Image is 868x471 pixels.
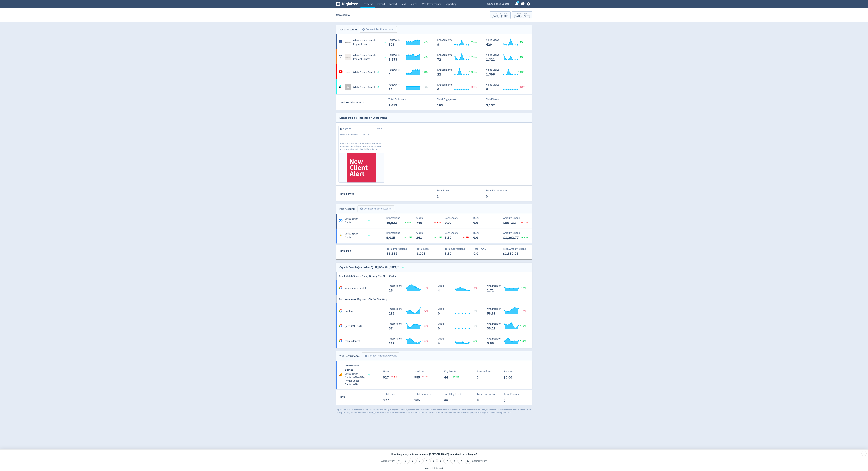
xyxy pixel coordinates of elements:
img: White Space Dental & Implant Centre undefined [345,39,351,45]
a: WWhite Space Dental Followers --- _ 0% Followers 39 Engagements 0 Engagements 0 100% Video Views ... [336,79,532,94]
p: 100 % [450,375,459,379]
svg: Avg. Position 33.13 [486,322,530,330]
p: Total Conversions [445,247,471,251]
span: Data last synced: 22 Sep 2025, 10:01pm (AEST) [368,235,371,236]
a: Total EarnedTotal Posts1Total Engagements0 [336,186,532,201]
p: $567.32 [503,220,520,225]
svg: Video Views 0 [485,83,529,91]
h5: White Space Dental [345,232,366,239]
span: _ 0% [423,86,428,88]
p: Total Revenue [504,392,520,396]
p: Amount Spend [503,231,530,235]
img: positive-performance.svg [469,340,472,342]
span: _ 0% [472,310,477,313]
p: ROAS [473,216,500,220]
a: Digivizer[DATE]Likes0Comments0Shares0Dental practice or day spa? White Space Dental & Implant Cen... [339,125,384,182]
p: 5.50 [445,235,462,240]
li: 1 [403,458,409,464]
a: InMoment [434,467,443,469]
text: 1 [518,1,518,3]
svg: Avg. Position 58.33 [486,307,530,315]
svg: Google Analytics [339,339,342,342]
div: Paid Accounts [339,207,355,211]
div: [DATE] - [DATE] [514,15,530,18]
li: 5 [430,458,437,464]
p: Total Clicks [417,247,443,251]
b: White Space Dental [345,364,359,372]
label: Not at all likely [381,459,395,464]
a: White Space Dental & Implant Centre undefinedWhite Space Dental & Implant Centre Followers --- Fo... [336,49,532,64]
button: Previous 7 Days[DATE] - [DATE] [490,11,511,19]
div: Web Performance [339,354,360,358]
p: Clicks [416,231,443,235]
p: Transactions [477,370,491,373]
svg: Engagements 9 [436,39,480,46]
span: add_circle [362,28,365,31]
p: 3,137 [486,103,503,108]
a: White Space DentalWhite Space Dental - GA4 (GA4)(White Space Dental - GA4)Users927 6%Sessions985 ... [336,361,532,389]
h5: White Space Dental & Implant Centre [353,54,382,61]
svg: Google Analytics [339,286,342,290]
h1: Overview [336,10,350,20]
span: 0 [346,133,347,136]
p: Total Sessions [414,392,431,396]
svg: Followers --- [387,68,431,76]
a: *White Space DentalImpressions49,9239%Clicks7466%Conversions0.00ROAS0.0Amount Spend$567.323% [336,214,532,229]
svg: Google Analytics [339,309,342,313]
svg: Avg. Position 5.86 [486,337,530,345]
span: add_circle [364,354,367,357]
img: negative-performance.svg [421,287,424,289]
p: Total Key Events [444,392,462,396]
h5: White Space Dental & Implant Centre [353,39,382,46]
span: Data last synced: 23 Sep 2025, 6:02am (AEST) [378,72,380,73]
div: Total Earned [336,192,434,196]
img: positive-performance.svg [519,340,522,342]
span: _ 0% [472,325,477,328]
h5: White Space Dental [345,217,366,224]
p: 0.0 [473,251,490,256]
div: Social Accounts [339,27,357,32]
li: 8 [451,458,457,464]
img: positive-performance.svg [517,41,520,43]
button: Last 7 Days[DATE]- [DATE] [512,11,532,19]
p: Impressions [386,231,413,235]
h5: White Space Dental [353,70,375,74]
a: white space dental Impressions 26 Impressions 26 63% Clicks 4 Clicks 4 64% Avg. Position 1.72 Avg... [336,280,532,295]
p: 4 % [422,375,428,379]
img: positive-performance.svg [419,71,422,73]
p: 927 [383,397,391,403]
p: Total Views [486,97,503,101]
svg: Google Analytics [339,324,342,328]
p: Total Followers [388,97,406,101]
p: 985 [414,397,422,403]
svg: Video Views 1,396 [485,68,529,76]
p: 44 [444,375,450,380]
p: Sessions [414,370,424,373]
span: 100% [517,86,525,88]
img: negative-performance.svg [468,86,471,88]
img: positive-performance.svg [519,325,522,327]
a: 1 [517,1,519,3]
img: negative-performance.svg [520,310,523,312]
img: positive-performance.svg [517,71,520,73]
svg: Impressions 227 [387,337,432,345]
p: 1 [437,194,454,199]
span: 37% [421,310,428,313]
li: 0 [396,458,402,464]
a: White Space Dental & Implant Centre undefinedWhite Space Dental & Implant Centre Followers --- Fo... [336,34,532,49]
span: 100% [517,41,525,44]
p: Users [383,370,389,373]
div: W [345,84,351,90]
p: 8 % [462,236,469,239]
span: 9% [520,287,526,290]
svg: Engagements 72 [436,53,480,61]
img: positive-performance.svg [517,56,520,58]
p: 103 [437,103,454,108]
p: Total Users [383,392,396,396]
svg: Avg. Position 1.72 [486,284,530,292]
p: 0.0 [473,220,490,225]
img: positive-performance.svg [468,71,471,73]
li: 4 [423,458,430,464]
span: Data last synced: 23 Sep 2025, 12:01am (AEST) [368,220,371,221]
p: 927 [383,375,391,380]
